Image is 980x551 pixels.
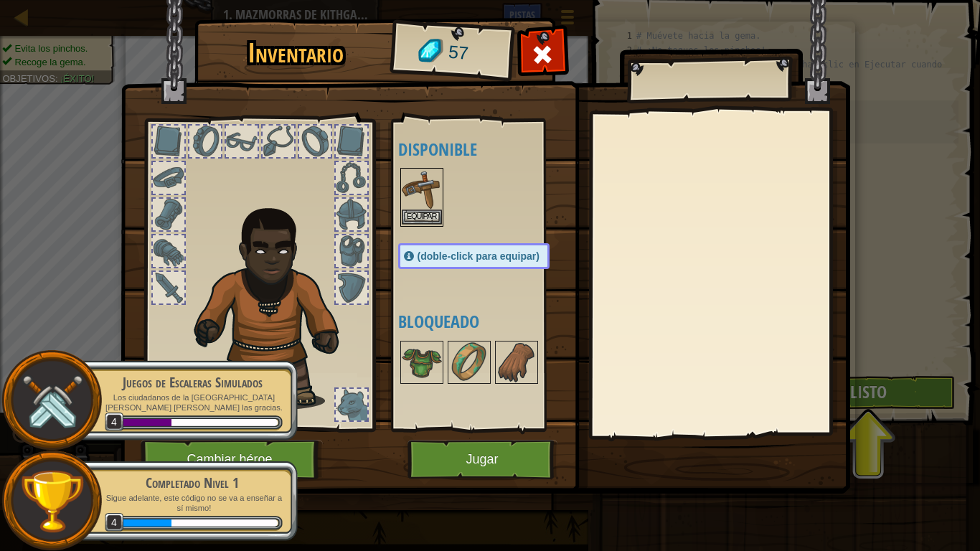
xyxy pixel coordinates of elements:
span: (doble-click para equipar) [418,250,540,262]
span: 4 [105,413,124,432]
img: portrait.png [402,342,442,382]
img: portrait.png [496,342,537,382]
h4: Bloqueado [398,312,578,331]
span: 4 [105,513,124,532]
h1: Inventario [204,38,387,68]
img: Gordon_Stalwart_Hair.png [187,200,364,410]
img: swords.png [19,368,85,433]
img: portrait.png [402,169,442,209]
button: Jugar [407,440,557,479]
h4: Disponible [398,140,578,159]
button: Equipar [402,209,442,225]
img: portrait.png [449,342,489,382]
p: Los ciudadanos de la [GEOGRAPHIC_DATA][PERSON_NAME] [PERSON_NAME] las gracias. [102,392,283,413]
div: Juegos de Escaleras Simulados [102,372,283,392]
span: 57 [447,39,469,67]
img: trophy.png [19,468,85,534]
p: Sigue adelante, este código no se va a enseñar a sí mismo! [102,493,283,514]
div: Completado Nivel 1 [102,473,283,493]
